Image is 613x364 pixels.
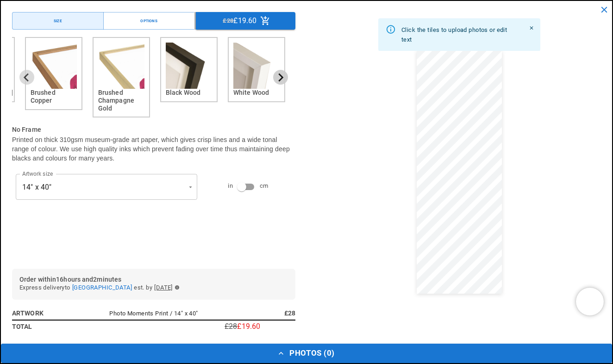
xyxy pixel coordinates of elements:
[233,17,256,25] p: £19.60
[526,23,537,33] button: Close
[12,12,104,30] button: Size
[12,125,295,135] h6: No Frame
[223,16,233,26] span: £28
[19,283,70,293] span: Express delivery to
[98,89,144,112] h6: Brushed Champagne Gold
[109,310,198,317] span: Photo Moments Print / 14" x 40"
[273,70,288,85] button: Next slide
[237,323,260,330] p: £19.60
[19,70,34,85] button: Previous slide
[19,276,288,283] h6: Order within 16 hours and 2 minutes
[93,37,153,117] li: 4 of 6
[25,37,85,117] li: 3 of 6
[12,307,295,333] table: simple table
[22,170,53,178] label: Artwork size
[12,321,83,332] h6: Total
[72,283,132,293] button: [GEOGRAPHIC_DATA]
[225,323,237,330] p: £28
[595,1,613,19] button: close
[12,135,295,163] p: Printed on thick 310gsm museum-grade art paper, which gives crisp lines and a wide tonal range of...
[225,308,295,318] h6: £28
[576,288,604,315] iframe: Chatra live chat
[12,37,295,117] div: Frame Option
[12,12,295,30] div: Menu buttons
[103,12,195,30] button: Options
[12,308,83,318] h6: Artwork
[140,18,157,24] div: Options
[54,18,62,24] div: Size
[166,89,212,97] h6: Black Wood
[228,37,288,117] li: 6 of 6
[260,181,269,191] span: cm
[16,174,197,200] div: 14" x 40"
[196,12,295,30] button: £28£19.60
[154,283,173,293] span: [DATE]
[72,284,132,291] span: [GEOGRAPHIC_DATA]
[31,89,77,105] h6: Brushed Copper
[160,37,220,117] li: 5 of 6
[233,89,280,97] h6: White Wood
[1,344,612,363] button: Photos (0)
[228,181,233,191] span: in
[401,26,507,43] span: Click the tiles to upload photos or edit text
[134,283,152,293] span: est. by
